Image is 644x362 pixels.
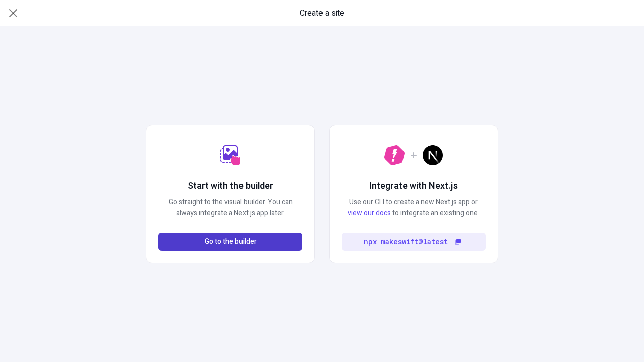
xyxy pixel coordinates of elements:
h2: Integrate with Next.js [369,179,458,193]
span: Create a site [300,7,344,19]
button: Go to the builder [158,233,302,251]
code: npx makeswift@latest [364,236,448,247]
span: Go to the builder [205,236,257,247]
p: Use our CLI to create a new Next.js app or to integrate an existing one. [342,197,486,219]
p: Go straight to the visual builder. You can always integrate a Next.js app later. [158,197,302,219]
a: view our docs [348,208,391,218]
h2: Start with the builder [188,179,273,193]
